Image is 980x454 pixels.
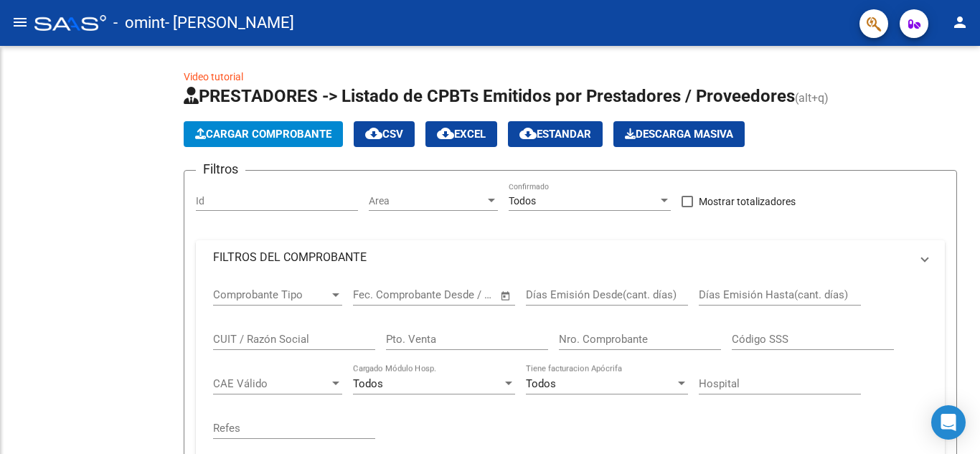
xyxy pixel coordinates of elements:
[353,288,411,301] input: Fecha inicio
[498,288,514,304] button: Open calendar
[509,195,536,207] span: Todos
[354,121,415,147] button: CSV
[213,250,910,265] mat-panel-title: FILTROS DEL COMPROBANTE
[437,128,486,141] span: EXCEL
[365,125,382,142] mat-icon: cloud_download
[353,377,383,390] span: Todos
[184,121,343,147] button: Cargar Comprobante
[196,240,945,275] mat-expansion-panel-header: FILTROS DEL COMPROBANTE
[519,128,591,141] span: Estandar
[184,86,795,106] span: PRESTADORES -> Listado de CPBTs Emitidos por Prestadores / Proveedores
[625,128,733,141] span: Descarga Masiva
[699,193,796,210] span: Mostrar totalizadores
[365,128,403,141] span: CSV
[951,14,969,31] mat-icon: person
[519,125,537,142] mat-icon: cloud_download
[437,125,454,142] mat-icon: cloud_download
[213,288,329,301] span: Comprobante Tipo
[931,405,966,440] div: Open Intercom Messenger
[795,91,829,105] span: (alt+q)
[213,377,329,390] span: CAE Válido
[526,377,556,390] span: Todos
[613,121,745,147] app-download-masive: Descarga masiva de comprobantes (adjuntos)
[508,121,603,147] button: Estandar
[425,121,497,147] button: EXCEL
[165,7,294,39] span: - [PERSON_NAME]
[424,288,494,301] input: Fecha fin
[369,195,485,207] span: Area
[11,14,29,31] mat-icon: menu
[613,121,745,147] button: Descarga Masiva
[195,128,331,141] span: Cargar Comprobante
[184,71,243,82] a: Video tutorial
[196,159,245,179] h3: Filtros
[113,7,165,39] span: - omint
